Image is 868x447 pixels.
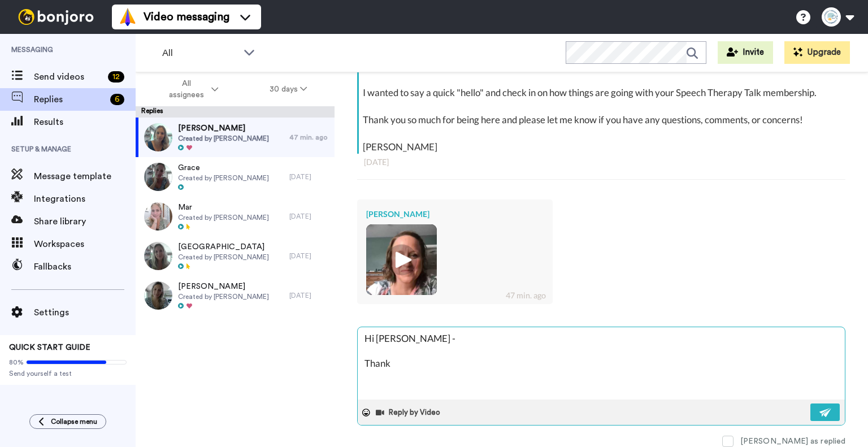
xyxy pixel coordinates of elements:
div: [DATE] [289,291,329,300]
img: f8109c77-4113-4b96-9cc9-5b6005454e31-thumb.jpg [144,242,172,270]
img: 465cea0e-cef8-48f9-87b6-59fa9c06e071-thumb.jpg [144,123,172,151]
span: Created by [PERSON_NAME] [178,134,269,143]
div: 12 [108,71,124,83]
span: Created by [PERSON_NAME] [178,213,269,222]
img: bj-logo-header-white.svg [14,9,98,25]
span: Video messaging [144,9,229,25]
img: ic_play_thick.png [386,244,417,275]
img: vm-color.svg [119,8,137,26]
img: a3cbf27b-094d-4bc0-8d63-2a565c4efe9b-thumb.jpg [144,202,172,231]
span: Integrations [34,192,136,206]
img: 5b2b9cc2-c6b4-4727-9dce-fc428a23d538-thumb.jpg [366,224,437,295]
span: Results [34,115,136,129]
div: [DATE] [289,172,329,181]
div: [PERSON_NAME] as replied [740,436,845,447]
span: Mar [178,202,269,213]
div: [PERSON_NAME] [366,209,544,220]
span: Created by [PERSON_NAME] [178,173,269,183]
a: MarCreated by [PERSON_NAME][DATE] [136,197,335,236]
div: 47 min. ago [289,133,329,142]
div: 47 min. ago [506,290,546,301]
div: 6 [110,94,124,105]
button: 30 days [244,79,333,99]
a: [GEOGRAPHIC_DATA]Created by [PERSON_NAME][DATE] [136,236,335,276]
a: GraceCreated by [PERSON_NAME][DATE] [136,157,335,197]
div: [DATE] [289,212,329,221]
span: [PERSON_NAME] [178,281,269,292]
span: Collapse menu [51,417,97,426]
span: Settings [34,306,136,319]
a: [PERSON_NAME]Created by [PERSON_NAME][DATE] [136,276,335,315]
span: Created by [PERSON_NAME] [178,253,269,262]
span: Send yourself a test [9,369,127,378]
textarea: Hi [PERSON_NAME] - Than [358,327,845,400]
span: All assignees [163,78,209,101]
span: 80% [9,358,24,367]
img: send-white.svg [819,408,832,417]
span: Workspaces [34,237,136,251]
span: Replies [34,93,106,106]
div: Hi [PERSON_NAME], I wanted to say a quick "hello" and check in on how things are going with your ... [363,59,843,154]
button: Collapse menu [29,414,106,429]
button: All assignees [138,73,244,105]
img: 5687e945-a0df-4f22-8b22-db4c890cccf8-thumb.jpg [144,163,172,191]
span: All [162,46,238,60]
span: Grace [178,162,269,173]
div: Replies [136,106,335,118]
a: [PERSON_NAME]Created by [PERSON_NAME]47 min. ago [136,118,335,157]
span: Created by [PERSON_NAME] [178,292,269,301]
button: Upgrade [784,41,850,64]
span: QUICK START GUIDE [9,344,90,351]
span: Share library [34,215,136,228]
span: Message template [34,170,136,183]
span: Fallbacks [34,260,136,274]
div: [DATE] [364,157,839,168]
button: Invite [718,41,773,64]
img: 1b99856f-9be3-43ad-9fdf-2bf9eeb90ca5-thumb.jpg [144,281,172,310]
button: Reply by Video [375,404,444,421]
span: [PERSON_NAME] [178,123,269,134]
div: [DATE] [289,251,329,261]
span: Send videos [34,70,103,84]
span: [GEOGRAPHIC_DATA] [178,241,269,253]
